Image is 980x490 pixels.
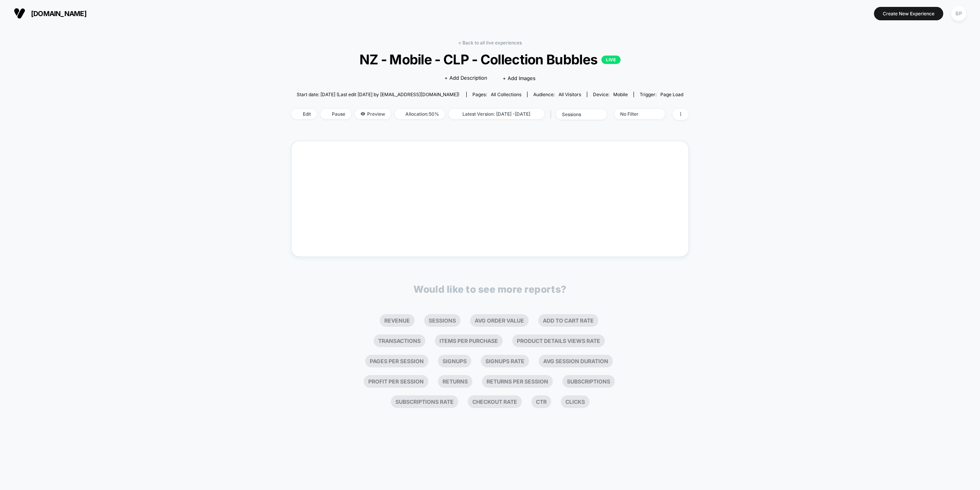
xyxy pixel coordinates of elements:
div: Trigger: [640,92,683,97]
li: Transactions [374,334,425,347]
p: Would like to see more reports? [413,284,567,295]
span: Start date: [DATE] (Last edit [DATE] by [EMAIL_ADDRESS][DOMAIN_NAME]) [297,92,459,97]
li: Returns Per Session [482,375,553,388]
button: [DOMAIN_NAME] [11,7,89,20]
li: Checkout Rate [468,395,522,408]
div: BP [951,6,966,21]
li: Product Details Views Rate [512,334,605,347]
li: Avg Session Duration [539,355,613,367]
span: NZ - Mobile - CLP - Collection Bubbles [311,51,669,67]
li: Avg Order Value [470,314,529,327]
span: Allocation: 50% [395,109,445,119]
span: Device: [587,92,634,97]
button: Create New Experience [874,7,943,20]
li: Add To Cart Rate [538,314,598,327]
span: [DOMAIN_NAME] [31,10,87,18]
li: Profit Per Session [364,375,428,388]
li: Sessions [424,314,461,327]
li: Subscriptions Rate [391,395,458,408]
span: Latest Version: [DATE] - [DATE] [449,109,544,119]
span: All Visitors [559,92,581,97]
span: Page Load [660,92,683,97]
span: | [548,109,556,120]
li: Revenue [380,314,415,327]
span: Edit [291,109,317,119]
span: mobile [613,92,628,97]
li: Clicks [561,395,590,408]
li: Signups Rate [481,355,529,367]
p: LIVE [601,56,621,64]
div: Audience: [533,92,581,97]
span: all collections [491,92,521,97]
img: Visually logo [14,8,25,19]
li: Pages Per Session [365,355,428,367]
button: BP [949,6,969,21]
div: No Filter [620,111,651,117]
span: + Add Images [503,75,536,81]
li: Items Per Purchase [435,334,503,347]
span: Pause [320,109,351,119]
li: Ctr [531,395,551,408]
span: Preview [355,109,391,119]
li: Returns [438,375,472,388]
li: Signups [438,355,471,367]
span: + Add Description [444,74,487,82]
li: Subscriptions [562,375,615,388]
div: sessions [562,111,593,117]
div: Pages: [472,92,521,97]
a: < Back to all live experiences [458,40,522,46]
